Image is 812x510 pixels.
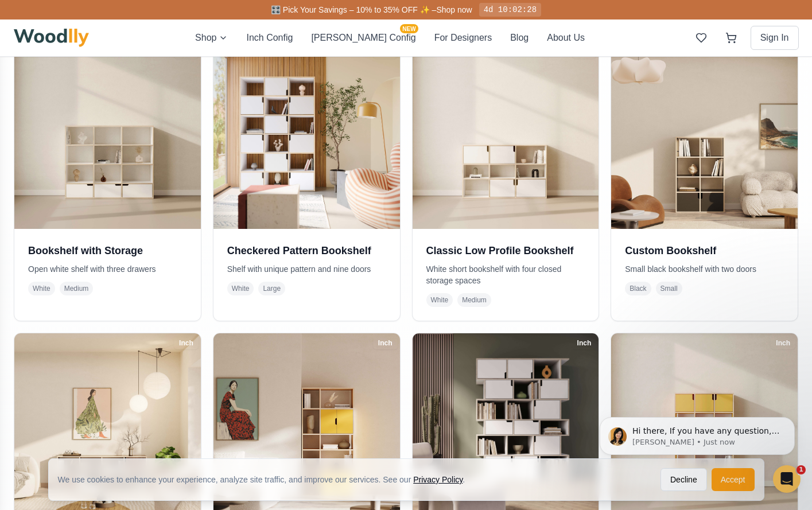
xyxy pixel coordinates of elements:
div: Inch [174,337,199,349]
img: Woodlly [14,29,90,47]
a: Shop now [436,5,472,14]
div: Inch [771,337,795,349]
h3: Checkered Pattern Bookshelf [227,243,386,259]
span: Large [258,282,285,295]
p: Shelf with unique pattern and nine doors [227,263,386,275]
button: Sign In [751,26,799,50]
h3: Bookshelf with Storage [28,243,187,259]
img: Bookshelf with Storage [14,42,201,229]
button: Blog [510,31,529,45]
img: Checkered Pattern Bookshelf [213,42,400,229]
button: [PERSON_NAME] ConfigNEW [311,31,415,45]
span: NEW [400,24,418,33]
h3: Classic Low Profile Bookshelf [426,243,585,259]
img: Custom Bookshelf [611,42,798,229]
button: Shop [195,31,228,45]
span: Small [656,282,682,295]
div: We use cookies to enhance your experience, analyze site traffic, and improve our services. See our . [58,474,475,485]
p: White short bookshelf with four closed storage spaces [426,263,585,286]
span: White [28,282,55,295]
span: White [227,282,254,295]
button: Accept [712,468,755,491]
iframe: Intercom live chat [773,465,801,493]
a: Privacy Policy [413,475,463,484]
img: Classic Low Profile Bookshelf [413,42,599,229]
p: Small black bookshelf with two doors [625,263,784,275]
div: Inch [373,337,398,349]
button: Inch Config [246,31,293,45]
h3: Custom Bookshelf [625,243,784,259]
span: White [426,293,453,307]
p: Open white shelf with three drawers [28,263,187,275]
button: Decline [661,468,707,491]
button: About Us [547,31,585,45]
div: Inch [572,337,597,349]
div: 4d 10:02:28 [479,3,541,17]
span: Black [625,282,651,295]
span: Medium [457,293,491,307]
span: 1 [797,465,806,474]
iframe: Intercom notifications message [582,393,812,479]
button: For Designers [434,31,492,45]
span: 🎛️ Pick Your Savings – 10% to 35% OFF ✨ – [271,5,436,14]
span: Medium [60,282,94,295]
